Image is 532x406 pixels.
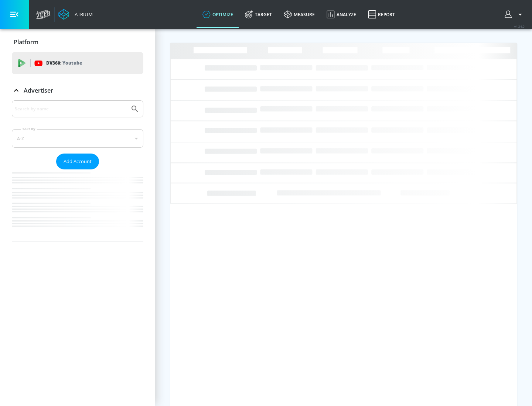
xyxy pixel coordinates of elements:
a: Analyze [321,1,362,28]
p: Youtube [62,59,82,67]
button: Add Account [56,154,99,169]
p: Platform [14,38,38,46]
div: Advertiser [12,100,143,241]
p: Advertiser [24,86,53,94]
div: Advertiser [12,80,143,101]
label: Sort By [21,127,37,131]
div: DV360: Youtube [12,52,143,74]
p: DV360: [46,59,82,67]
span: Add Account [64,157,92,166]
a: Report [362,1,401,28]
span: v 4.24.0 [514,24,525,28]
a: measure [278,1,321,28]
div: Platform [12,32,143,52]
a: Atrium [58,9,93,20]
a: optimize [197,1,239,28]
input: Search by name [15,104,127,114]
div: A-Z [12,129,143,148]
div: Atrium [72,11,93,18]
nav: list of Advertiser [12,169,143,241]
a: Target [239,1,278,28]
